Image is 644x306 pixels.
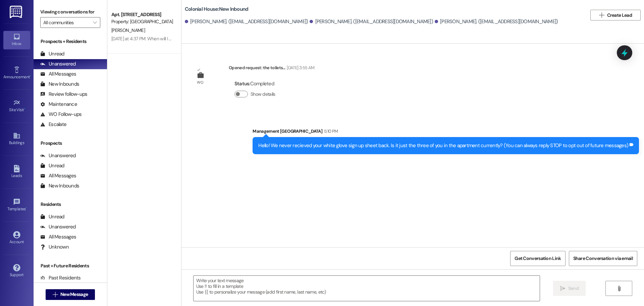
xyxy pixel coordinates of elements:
i:  [616,286,622,291]
span: • [24,106,25,111]
div: 5:10 PM [322,128,338,135]
div: Escalate [40,121,66,128]
span: • [30,74,31,78]
span: • [26,206,27,210]
b: Colonial House: New Inbound [185,6,249,13]
div: Prospects + Residents [34,38,107,45]
div: Unanswered [40,223,76,230]
div: Maintenance [40,101,77,108]
a: Account [3,229,30,247]
div: All Messages [40,172,76,179]
div: Opened request: the toilets... [229,64,314,74]
div: [DATE] 3:55 AM [285,64,314,71]
a: Inbox [3,31,30,49]
div: New Inbounds [40,182,79,189]
div: Hello! We never recieved your white glove sign up sheet back. Is it just the three of you in the ... [258,142,628,149]
a: Buildings [3,130,30,148]
i:  [93,20,97,25]
div: Unknown [40,244,69,251]
button: Send [553,281,586,296]
span: New Message [60,291,88,298]
div: [DATE] at 4:37 PM: When will I be able to see that in my email? Or Can I pay my rent now and the ... [111,36,352,42]
i:  [560,286,565,291]
span: Get Conversation Link [515,255,561,262]
button: Get Conversation Link [510,251,565,266]
div: Past Residents [40,274,81,281]
i:  [53,292,58,297]
a: Templates • [3,196,30,214]
div: Prospects [34,140,107,147]
i:  [599,12,604,18]
div: Property: [GEOGRAPHIC_DATA] [111,18,173,25]
button: Share Conversation via email [569,251,637,266]
div: Residents [34,201,107,208]
button: New Message [46,289,95,300]
div: Unread [40,50,64,57]
b: Status [234,80,250,87]
label: Viewing conversations for [40,7,100,17]
div: [PERSON_NAME]. ([EMAIL_ADDRESS][DOMAIN_NAME]) [310,18,433,25]
div: [PERSON_NAME]. ([EMAIL_ADDRESS][DOMAIN_NAME]) [185,18,308,25]
button: Create Lead [590,10,641,20]
div: Unanswered [40,152,76,159]
span: Share Conversation via email [573,255,633,262]
div: WO Follow-ups [40,111,82,118]
div: Apt. [STREET_ADDRESS] [111,11,173,18]
div: All Messages [40,233,76,241]
div: Unread [40,213,64,220]
label: Show details [251,91,275,98]
div: New Inbounds [40,81,79,88]
div: Unanswered [40,60,76,68]
a: Support [3,262,30,280]
div: All Messages [40,71,76,78]
div: Unread [40,162,64,169]
div: : Completed [234,79,278,89]
div: [PERSON_NAME]. ([EMAIL_ADDRESS][DOMAIN_NAME]) [435,18,558,25]
div: Past + Future Residents [34,262,107,269]
input: All communities [43,17,90,28]
a: Site Visit • [3,97,30,115]
div: Review follow-ups [40,91,87,98]
img: ResiDesk Logo [10,6,23,18]
div: WO [197,79,203,86]
a: Leads [3,163,30,181]
span: Create Lead [607,12,632,19]
div: Management [GEOGRAPHIC_DATA] [253,128,639,137]
span: [PERSON_NAME] [111,27,145,33]
span: Send [568,285,579,292]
